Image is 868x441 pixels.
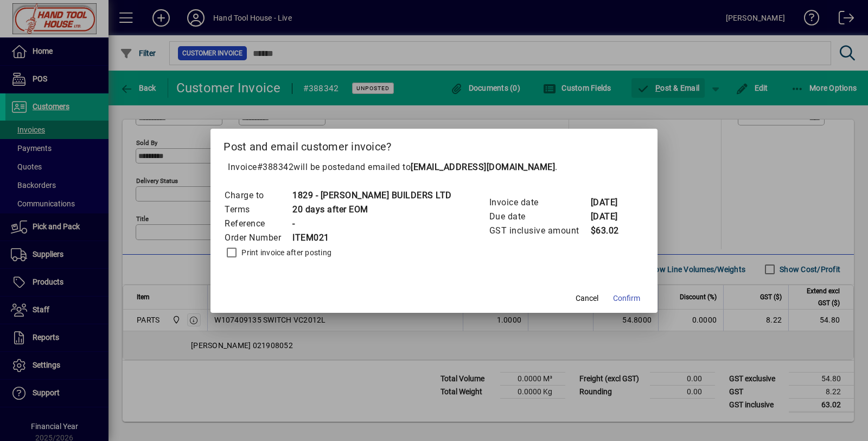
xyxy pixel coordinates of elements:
b: [EMAIL_ADDRESS][DOMAIN_NAME] [411,162,555,172]
span: #388342 [257,162,294,172]
td: Terms [224,203,292,217]
td: [DATE] [590,210,634,224]
h2: Post and email customer invoice? [210,129,658,160]
span: Confirm [613,293,640,304]
td: ITEM021 [292,231,452,245]
label: Print invoice after posting [239,247,331,258]
button: Cancel [570,289,604,308]
td: - [292,217,452,231]
button: Confirm [609,289,644,308]
td: Invoice date [489,196,590,210]
td: GST inclusive amount [489,224,590,238]
td: Due date [489,210,590,224]
td: $63.02 [590,224,634,238]
td: [DATE] [590,196,634,210]
p: Invoice will be posted . [224,161,644,174]
td: 20 days after EOM [292,203,452,217]
td: Order Number [224,231,292,245]
td: Reference [224,217,292,231]
td: Charge to [224,188,292,203]
td: 1829 - [PERSON_NAME] BUILDERS LTD [292,188,452,203]
span: Cancel [576,293,598,304]
span: and emailed to [350,162,555,172]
